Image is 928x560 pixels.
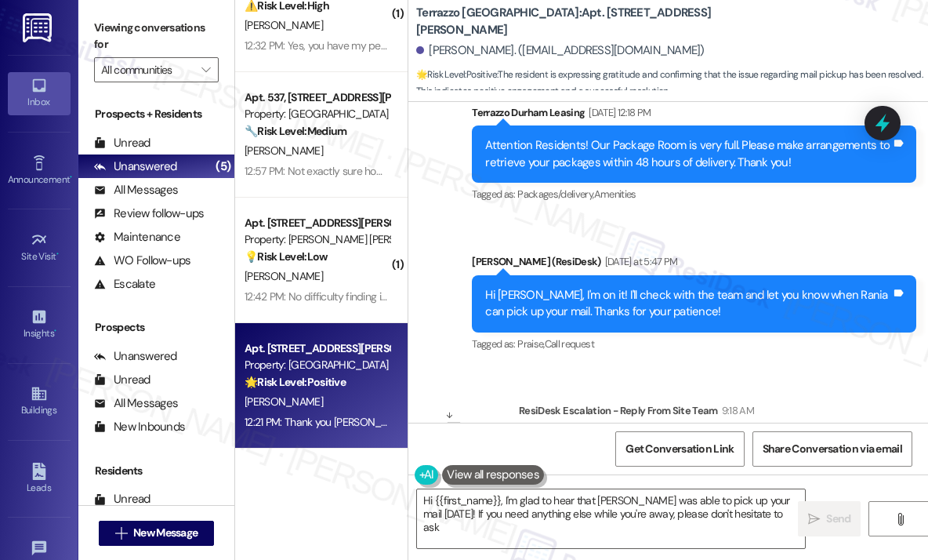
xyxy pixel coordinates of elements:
[485,287,891,321] div: Hi [PERSON_NAME], I'm on it! I'll check with the team and let you know when Rania can pick up you...
[594,187,636,201] span: Amenities
[826,511,850,527] span: Send
[201,64,210,76] i: 
[245,106,390,122] div: Property: [GEOGRAPHIC_DATA]
[472,104,916,126] div: Terrazzo Durham Leasing
[94,253,190,269] div: WO Follow-ups
[94,205,204,222] div: Review follow-ups
[70,172,72,183] span: •
[99,521,215,546] button: New Message
[763,441,902,457] span: Share Conversation via email
[94,348,177,365] div: Unanswered
[133,525,198,541] span: New Message
[245,415,667,429] div: 12:21 PM: Thank you [PERSON_NAME], I sent my friend [PERSON_NAME] [DATE] and all is good
[245,164,698,178] div: 12:57 PM: Not exactly sure how many - maybe 3 on the small size. I do not have any pets. Thank you
[94,276,155,293] div: Escalate
[8,72,71,115] a: Inbox
[56,249,59,260] span: •
[8,304,71,346] a: Insights •
[94,395,178,412] div: All Messages
[416,5,730,38] b: Terrazzo [GEOGRAPHIC_DATA]: Apt. [STREET_ADDRESS][PERSON_NAME]
[798,501,861,536] button: Send
[416,68,497,81] strong: 🌟 Risk Level: Positive
[94,372,150,388] div: Unread
[94,182,178,198] div: All Messages
[245,289,767,304] div: 12:42 PM: No difficulty finding it. Just think about parking for family members that day. Thanks ...
[8,458,71,500] a: Leads
[8,227,71,269] a: Site Visit •
[245,375,346,389] strong: 🌟 Risk Level: Positive
[545,337,594,351] span: Call request
[245,144,323,158] span: [PERSON_NAME]
[78,463,234,479] div: Residents
[894,513,906,525] i: 
[485,137,891,171] div: Attention Residents! Our Package Room is very full. Please make arrangements to retrieve your pac...
[212,155,234,179] div: (5)
[94,158,177,175] div: Unanswered
[519,402,876,424] div: ResiDesk Escalation - Reply From Site Team
[115,527,127,540] i: 
[718,402,754,419] div: 9:18 AM
[94,419,185,435] div: New Inbounds
[245,395,323,409] span: [PERSON_NAME]
[615,431,744,467] button: Get Conversation Link
[517,187,593,201] span: Packages/delivery ,
[416,67,928,100] span: : The resident is expressing gratitude and confirming that the issue regarding mail pickup has be...
[416,42,705,59] div: [PERSON_NAME]. ([EMAIL_ADDRESS][DOMAIN_NAME])
[245,231,390,248] div: Property: [PERSON_NAME] [PERSON_NAME] Apartments
[245,269,323,283] span: [PERSON_NAME]
[8,380,71,423] a: Buildings
[585,104,651,121] div: [DATE] 12:18 PM
[245,340,390,357] div: Apt. [STREET_ADDRESS][PERSON_NAME]
[245,215,390,231] div: Apt. [STREET_ADDRESS][PERSON_NAME]
[245,38,525,53] div: 12:32 PM: Yes, you have my permission to enter. I have no pets.
[78,106,234,122] div: Prospects + Residents
[601,253,678,270] div: [DATE] at 5:47 PM
[245,89,390,106] div: Apt. 537, [STREET_ADDRESS][PERSON_NAME]
[245,18,323,32] span: [PERSON_NAME]
[101,57,194,82] input: All communities
[245,357,390,373] div: Property: [GEOGRAPHIC_DATA]
[472,253,916,275] div: [PERSON_NAME] (ResiDesk)
[245,124,346,138] strong: 🔧 Risk Level: Medium
[417,489,805,548] textarea: Hi {{first_name}}, I'm glad to hear that [PERSON_NAME] was able to pick up your mail [DATE]! If y...
[808,513,820,525] i: 
[94,229,180,245] div: Maintenance
[94,135,150,151] div: Unread
[752,431,912,467] button: Share Conversation via email
[94,491,150,507] div: Unread
[517,337,544,351] span: Praise ,
[23,13,55,42] img: ResiDesk Logo
[472,333,916,355] div: Tagged as:
[78,319,234,336] div: Prospects
[625,441,734,457] span: Get Conversation Link
[54,325,56,336] span: •
[94,16,219,57] label: Viewing conversations for
[245,249,328,264] strong: 💡 Risk Level: Low
[472,183,916,205] div: Tagged as:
